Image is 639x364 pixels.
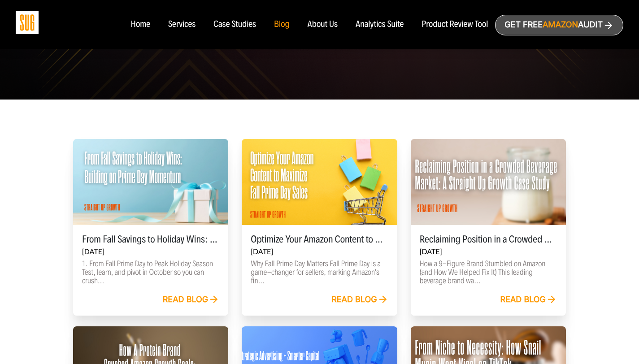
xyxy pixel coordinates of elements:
img: Sug [16,11,39,34]
h5: Reclaiming Position in a Crowded Beverage Market: A Straight Up Growth Case Study [420,234,557,245]
span: Amazon [543,20,578,30]
a: Analytics Suite [356,20,404,30]
h6: [DATE] [251,247,388,256]
a: Get freeAmazonAudit [495,15,623,35]
a: From Fall Savings to Holiday Wins: Building on Prime Day Momentum [DATE] 1. From Fall Prime Day t... [73,139,228,316]
div: Read blog [500,295,557,305]
a: Case Studies [213,20,256,30]
a: Home [130,20,150,30]
p: Why Fall Prime Day Matters Fall Prime Day is a game-changer for sellers, marking Amazon's fin... [251,260,388,285]
a: Blog [274,20,290,30]
h6: [DATE] [420,247,557,256]
a: About Us [308,20,338,30]
a: Services [168,20,196,30]
a: Product Review Tool [422,20,488,30]
a: Optimize Your Amazon Content to Maximize Fall Prime Day Sales [DATE] Why Fall Prime Day Matters F... [242,139,397,316]
p: How a 9-Figure Brand Stumbled on Amazon (and How We Helped Fix It) This leading beverage brand wa... [420,260,557,285]
h5: Optimize Your Amazon Content to Maximize Fall Prime Day Sales [251,234,388,245]
p: 1. From Fall Prime Day to Peak Holiday Season Test, learn, and pivot in October so you can crush... [82,260,219,285]
div: Read blog [163,295,220,305]
h6: [DATE] [82,247,219,256]
a: Reclaiming Position in a Crowded Beverage Market: A Straight Up Growth Case Study [DATE] How a 9-... [411,139,566,316]
h5: From Fall Savings to Holiday Wins: Building on Prime Day Momentum [82,234,219,245]
div: Read blog [331,295,388,305]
